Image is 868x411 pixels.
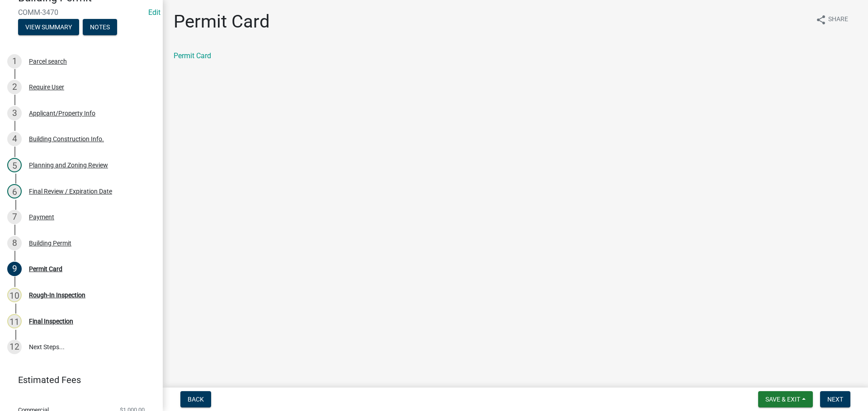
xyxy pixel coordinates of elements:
a: Estimated Fees [7,371,148,389]
span: Back [188,396,204,403]
div: Applicant/Property Info [29,110,95,116]
button: Save & Exit [758,391,813,407]
div: Final Inspection [29,318,73,324]
h1: Permit Card [174,11,270,32]
wm-modal-confirm: Notes [83,24,117,31]
div: 8 [7,236,22,250]
button: Back [180,391,211,407]
span: COMM-3470 [18,8,145,17]
div: 2 [7,80,22,94]
button: Next [820,391,850,407]
a: Edit [148,8,160,17]
span: Next [827,396,843,403]
div: 10 [7,288,22,302]
span: Save & Exit [765,396,800,403]
span: Share [828,14,848,25]
button: Notes [83,19,117,35]
div: 6 [7,184,22,199]
div: Payment [29,214,54,220]
div: 12 [7,340,22,354]
div: Parcel search [29,58,67,65]
wm-modal-confirm: Summary [18,24,79,31]
div: Building Permit [29,240,71,246]
div: 1 [7,54,22,69]
div: 7 [7,210,22,224]
div: Planning and Zoning Review [29,162,108,168]
div: 3 [7,106,22,120]
div: Permit Card [29,266,62,272]
div: Rough-In Inspection [29,292,85,298]
div: 9 [7,262,22,276]
div: 11 [7,314,22,328]
button: shareShare [808,11,855,28]
div: 5 [7,158,22,172]
div: Final Review / Expiration Date [29,188,112,194]
i: share [816,14,826,25]
a: Permit Card [174,51,211,60]
wm-modal-confirm: Edit Application Number [148,8,160,17]
div: 4 [7,132,22,146]
div: Require User [29,84,64,90]
div: Building Construction Info. [29,136,104,142]
button: View Summary [18,19,79,35]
